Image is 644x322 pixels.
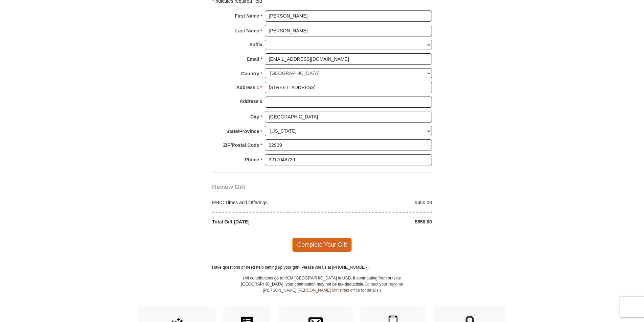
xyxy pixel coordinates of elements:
strong: ZIP/Postal Code [223,140,259,150]
strong: City [250,112,259,122]
div: $650.00 [322,218,436,225]
p: (All contributions go to KCM [GEOGRAPHIC_DATA] in USD. If contributing from outside [GEOGRAPHIC_D... [241,275,403,305]
strong: Suffix [249,40,262,49]
strong: Last Name [235,26,259,35]
div: Total Gift [DATE] [209,218,322,225]
strong: Address 2 [239,97,262,106]
strong: Phone [245,155,259,164]
strong: First Name [235,11,259,21]
span: Complete Your Gift [292,238,352,252]
strong: Country [241,69,259,78]
span: Review Gift [212,184,245,190]
strong: State/Province [226,127,259,136]
strong: Email [247,54,259,64]
strong: Address 1 [236,83,259,92]
div: $650.00 [322,199,436,206]
p: Have questions or need help setting up your gift? Please call us at [PHONE_NUMBER]. [212,264,432,270]
div: EMIC Tithes and Offerings [209,199,322,206]
a: Contact your regional [PERSON_NAME] [PERSON_NAME] Ministries office for details. [263,282,403,293]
